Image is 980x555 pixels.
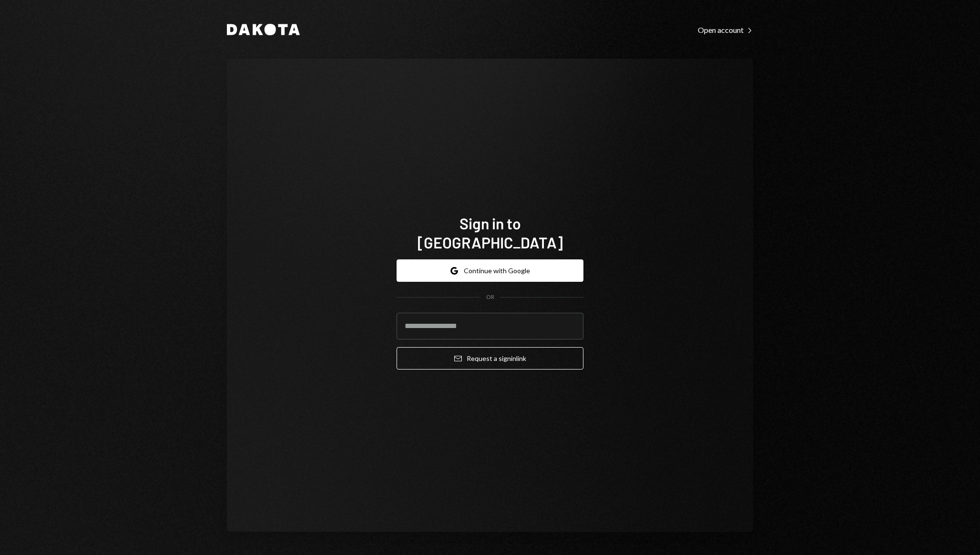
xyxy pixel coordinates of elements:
button: Continue with Google [397,259,583,282]
div: Open account [698,25,753,35]
div: OR [486,293,494,301]
button: Request a signinlink [397,347,583,370]
a: Open account [698,24,753,35]
h1: Sign in to [GEOGRAPHIC_DATA] [397,214,583,252]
